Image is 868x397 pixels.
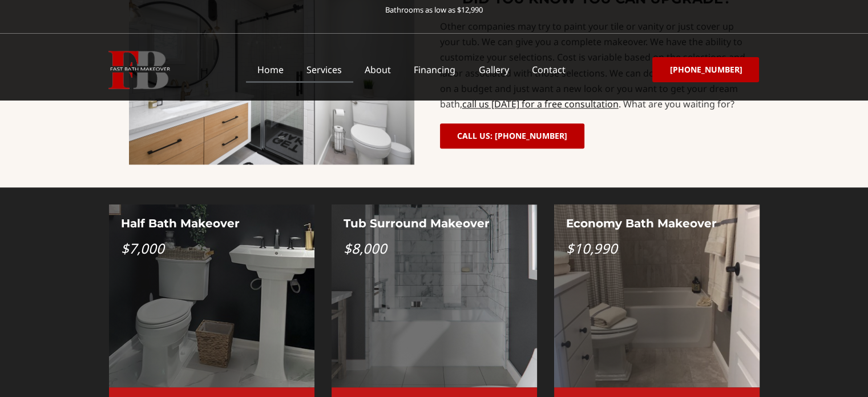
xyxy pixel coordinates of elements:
[652,57,759,82] a: [PHONE_NUMBER]
[669,66,742,74] span: [PHONE_NUMBER]
[344,216,525,230] h4: Tub Surround Makeover
[108,51,170,89] img: Fast Bath Makeover icon
[344,242,525,255] p: $8,000
[520,57,576,83] a: Contact
[121,216,302,230] h4: Half Bath Makeover
[295,57,353,83] a: Services
[121,242,302,255] p: $7,000
[462,98,619,110] a: call us [DATE] for a free consultation
[457,132,567,140] span: CALL US: [PHONE_NUMBER]
[353,57,402,83] a: About
[246,57,295,83] a: Home
[467,57,520,83] a: Gallery
[402,57,467,83] a: Financing
[566,242,748,255] p: $10,990
[566,216,748,230] h4: Economy Bath Makeover
[440,123,584,149] a: CALL US: [PHONE_NUMBER]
